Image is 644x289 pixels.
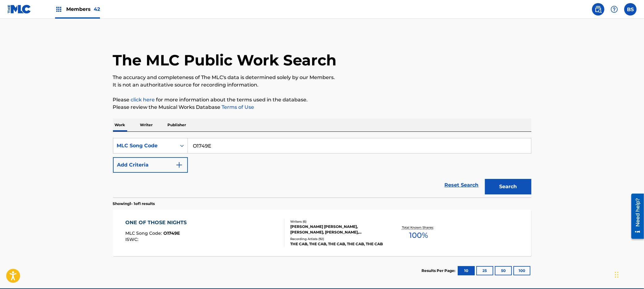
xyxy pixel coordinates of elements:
[290,219,384,224] div: Writers ( 6 )
[113,118,127,131] p: Work
[113,210,531,256] a: ONE OF THOSE NIGHTSMLC Song Code:O1749EISWC:Writers (6)[PERSON_NAME] [PERSON_NAME], [PERSON_NAME]...
[624,3,637,16] div: User Menu
[513,266,530,275] button: 100
[7,5,31,14] img: MLC Logo
[113,201,155,207] p: Showing 1 - 1 of 1 results
[611,6,618,13] img: help
[113,104,531,111] p: Please review the Musical Works Database
[131,97,155,103] a: click here
[125,237,140,242] span: ISWC :
[613,259,644,289] div: Chat Widget
[442,178,482,192] a: Reset Search
[221,104,254,110] a: Terms of Use
[485,179,531,194] button: Search
[175,161,183,169] img: 9d2ae6d4665cec9f34b9.svg
[290,237,384,241] div: Recording Artists ( 92 )
[290,241,384,247] div: THE CAB, THE CAB, THE CAB, THE CAB, THE CAB
[613,259,644,289] iframe: To enrich screen reader interactions, please activate Accessibility in Grammarly extension settings
[66,6,100,13] span: Members
[422,268,457,273] p: Results Per Page:
[163,230,180,236] span: O1749E
[495,266,512,275] button: 50
[409,230,428,241] span: 100 %
[113,157,188,173] button: Add Criteria
[290,224,384,235] div: [PERSON_NAME] [PERSON_NAME], [PERSON_NAME], [PERSON_NAME], [PERSON_NAME], [PERSON_NAME], [PERSON_...
[458,266,475,275] button: 10
[55,6,63,13] img: Top Rightsholders
[113,51,337,69] h1: The MLC Public Work Search
[402,225,435,230] p: Total Known Shares:
[627,191,644,241] iframe: Resource Center
[113,81,531,89] p: It is not an authoritative source for recording information.
[113,138,531,198] form: Search Form
[113,74,531,81] p: The accuracy and completeness of The MLC's data is determined solely by our Members.
[476,266,493,275] button: 25
[117,142,173,149] div: MLC Song Code
[615,265,619,284] div: Drag
[125,219,190,226] div: ONE OF THOSE NIGHTS
[94,6,100,12] span: 42
[113,96,531,104] p: Please for more information about the terms used in the database.
[592,3,604,16] a: Public Search
[166,118,188,131] p: Publisher
[594,6,602,13] img: search
[608,3,620,16] div: Help
[138,118,155,131] p: Writer
[125,230,163,236] span: MLC Song Code :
